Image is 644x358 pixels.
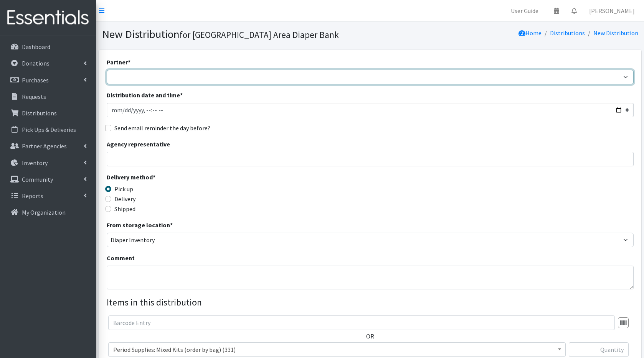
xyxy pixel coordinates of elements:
[3,188,93,204] a: Reports
[22,142,67,150] p: Partner Agencies
[108,315,615,330] input: Barcode Entry
[107,140,170,149] label: Agency representative
[107,90,183,100] label: Distribution date and time
[22,93,46,100] p: Requests
[3,89,93,104] a: Requests
[107,172,238,184] legend: Delivery method
[3,39,93,54] a: Dashboard
[22,159,48,167] p: Inventory
[366,332,374,341] label: OR
[593,29,638,37] a: New Distribution
[3,205,93,220] a: My Organization
[128,58,130,66] abbr: required
[114,184,133,194] label: Pick up
[107,57,130,67] label: Partner
[3,138,93,154] a: Partner Agencies
[114,194,135,204] label: Delivery
[505,3,545,18] a: User Guide
[180,91,183,99] abbr: required
[22,176,53,183] p: Community
[583,3,641,18] a: [PERSON_NAME]
[22,59,50,67] p: Donations
[22,43,50,51] p: Dashboard
[3,5,93,31] img: HumanEssentials
[153,173,155,181] abbr: required
[107,253,135,263] label: Comment
[108,342,566,357] span: Period Supplies: Mixed Kits (order by bag) (331)
[22,192,43,200] p: Reports
[170,221,173,229] abbr: required
[180,29,339,40] small: for [GEOGRAPHIC_DATA] Area Diaper Bank
[114,123,210,133] label: Send email reminder the day before?
[550,29,585,37] a: Distributions
[22,76,49,84] p: Purchases
[22,209,66,216] p: My Organization
[107,220,173,230] label: From storage location
[3,172,93,187] a: Community
[3,155,93,171] a: Inventory
[3,122,93,137] a: Pick Ups & Deliveries
[22,109,57,117] p: Distributions
[102,28,367,41] h1: New Distribution
[569,342,629,357] input: Quantity
[22,126,76,133] p: Pick Ups & Deliveries
[519,29,542,37] a: Home
[3,105,93,121] a: Distributions
[107,296,634,309] legend: Items in this distribution
[113,344,561,355] span: Period Supplies: Mixed Kits (order by bag) (331)
[3,56,93,71] a: Donations
[3,72,93,88] a: Purchases
[114,204,135,213] label: Shipped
